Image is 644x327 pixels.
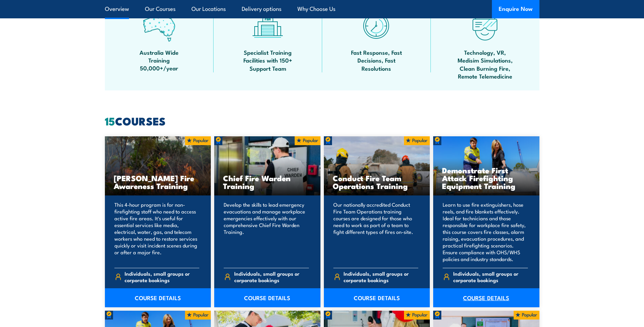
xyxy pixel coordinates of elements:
[224,201,309,262] p: Develop the skills to lead emergency evacuations and manage workplace emergencies effectively wit...
[344,270,418,283] span: Individuals, small groups or corporate bookings
[469,10,501,42] img: tech-icon
[324,288,430,307] a: COURSE DETAILS
[105,112,115,129] strong: 15
[234,270,309,283] span: Individuals, small groups or corporate bookings
[453,270,528,283] span: Individuals, small groups or corporate bookings
[433,288,539,307] a: COURSE DETAILS
[105,116,539,125] h2: COURSES
[143,10,175,42] img: auswide-icon
[442,166,531,190] h3: Demonstrate First Attack Firefighting Equipment Training
[129,48,190,72] span: Australia Wide Training 50,000+/year
[443,201,528,262] p: Learn to use fire extinguishers, hose reels, and fire blankets effectively. Ideal for technicians...
[125,270,199,283] span: Individuals, small groups or corporate bookings
[333,174,421,190] h3: Conduct Fire Team Operations Training
[214,288,320,307] a: COURSE DETAILS
[360,10,392,42] img: fast-icon
[346,48,407,72] span: Fast Response, Fast Decisions, Fast Resolutions
[237,48,298,72] span: Specialist Training Facilities with 150+ Support Team
[455,48,516,80] span: Technology, VR, Medisim Simulations, Clean Burning Fire, Remote Telemedicine
[333,201,419,262] p: Our nationally accredited Conduct Fire Team Operations training courses are designed for those wh...
[223,174,312,190] h3: Chief Fire Warden Training
[252,10,284,42] img: facilities-icon
[114,174,202,190] h3: [PERSON_NAME] Fire Awareness Training
[105,288,211,307] a: COURSE DETAILS
[114,201,200,262] p: This 4-hour program is for non-firefighting staff who need to access active fire areas. It's usef...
